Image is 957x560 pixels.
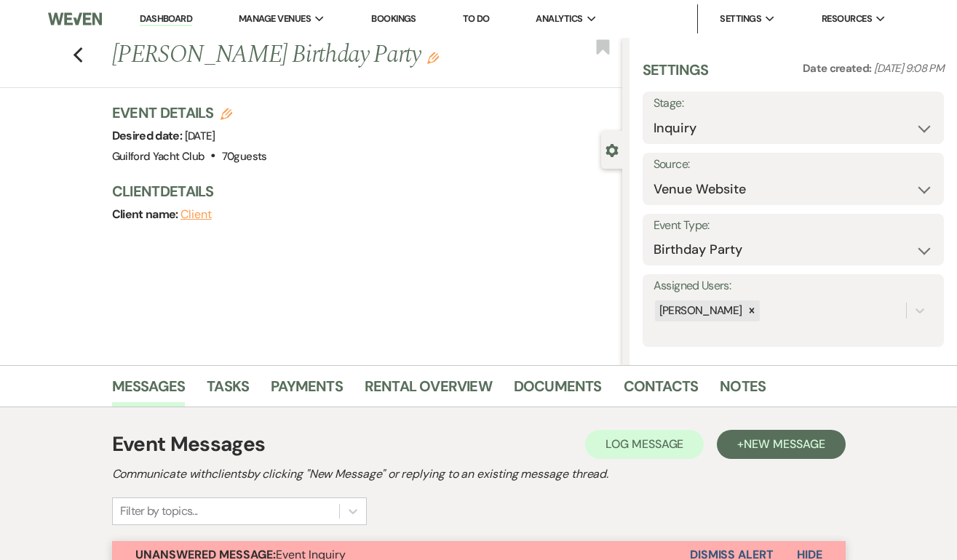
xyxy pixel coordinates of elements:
a: Tasks [207,375,249,407]
a: Rental Overview [365,375,492,407]
a: Contacts [624,375,699,407]
span: Manage Venues [239,12,311,26]
label: Stage: [654,93,933,114]
button: Client [180,209,212,220]
div: [PERSON_NAME] [655,300,744,321]
a: Bookings [371,12,416,25]
a: Payments [271,375,343,407]
label: Event Type: [654,215,933,236]
img: Weven Logo [48,4,103,34]
a: Documents [514,375,602,407]
h1: Event Messages [112,429,266,460]
span: [DATE] 9:08 PM [874,61,944,76]
h3: Event Details [112,103,267,123]
span: Log Message [605,436,683,452]
span: Analytics [536,12,582,26]
a: Messages [112,375,186,407]
button: Log Message [585,430,704,459]
label: Assigned Users: [654,276,933,297]
span: Desired date: [112,128,185,143]
a: Dashboard [140,12,192,26]
button: +New Message [717,430,845,459]
a: To Do [463,12,490,25]
h1: [PERSON_NAME] Birthday Party [112,38,515,73]
span: Date created: [803,61,874,76]
span: Guilford Yacht Club [112,149,205,164]
span: [DATE] [185,129,215,143]
span: Settings [720,12,761,26]
a: Notes [720,375,766,407]
button: Edit [427,51,439,64]
h3: Client Details [112,181,608,201]
span: New Message [744,436,825,452]
h2: Communicate with clients by clicking "New Message" or replying to an existing message thread. [112,465,846,483]
span: 70 guests [222,149,267,164]
button: Close lead details [605,143,619,156]
div: Filter by topics... [120,503,198,520]
span: Client name: [112,207,181,222]
label: Source: [654,154,933,175]
span: Resources [822,12,872,26]
h3: Settings [643,60,709,92]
